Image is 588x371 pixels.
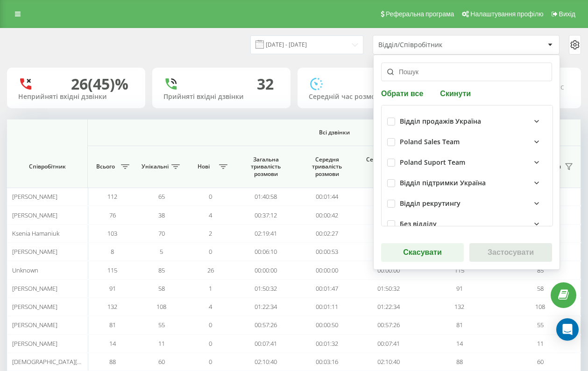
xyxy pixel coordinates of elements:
span: 0 [209,192,212,201]
span: 91 [109,284,116,293]
div: Відділ продажів Україна [400,118,481,126]
span: 2 [209,229,212,238]
span: 11 [537,339,544,348]
span: Налаштування профілю [470,10,543,18]
td: 01:40:58 [358,188,419,206]
td: 00:01:32 [297,335,358,353]
td: 00:00:50 [297,316,358,334]
td: 00:02:27 [297,224,358,243]
td: 00:00:00 [297,261,358,279]
div: 26 (45)% [71,75,128,93]
span: 0 [209,247,212,256]
div: Poland Suport Team [400,159,465,167]
span: 85 [158,266,165,274]
button: Скинути [437,89,474,98]
span: 88 [456,357,463,366]
span: Всього [92,163,118,170]
span: [PERSON_NAME] [12,192,57,201]
button: Скасувати [381,243,464,262]
span: c [560,82,564,92]
td: 02:10:40 [235,353,296,371]
span: 115 [107,266,117,274]
td: 01:22:34 [235,298,296,316]
span: Всі дзвінки [117,129,552,136]
span: 108 [156,302,166,311]
span: 0 [209,339,212,348]
span: 14 [109,339,116,348]
td: 01:50:32 [235,280,296,298]
td: 01:40:58 [235,188,296,206]
span: 0 [209,321,212,329]
span: Нові [191,163,216,170]
div: Відділ підтримки Україна [400,179,486,187]
td: 00:57:26 [358,316,419,334]
span: 8 [111,247,114,256]
div: Прийняті вхідні дзвінки [163,93,279,101]
span: 132 [454,302,464,311]
span: 1 [209,284,212,293]
div: Open Intercom Messenger [556,318,579,341]
span: 81 [456,321,463,329]
span: 65 [158,192,165,201]
td: 00:00:00 [358,261,419,279]
span: Вихід [559,10,575,18]
span: 38 [158,211,165,219]
td: 00:00:00 [235,261,296,279]
span: 0 [209,357,212,366]
td: 00:01:44 [297,188,358,206]
div: Відділ/Співробітник [378,41,490,49]
div: 32 [257,75,274,93]
span: 11 [158,339,165,348]
span: Ksenia Hamaniuk [12,229,59,238]
span: [PERSON_NAME] [12,284,57,293]
span: 85 [537,266,544,274]
span: 58 [158,284,165,293]
td: 00:07:41 [358,335,419,353]
span: 4 [209,302,212,311]
td: 02:10:40 [358,353,419,371]
td: 01:50:32 [358,280,419,298]
span: 55 [537,321,544,329]
span: 70 [158,229,165,238]
span: Середньоденна тривалість розмови [365,156,412,178]
span: [PERSON_NAME] [12,302,57,311]
span: 60 [537,357,544,366]
td: 00:01:11 [297,298,358,316]
span: 81 [109,321,116,329]
span: [DEMOGRAPHIC_DATA][PERSON_NAME] [12,357,120,366]
div: Poland Sales Team [400,138,460,146]
span: Реферальна програма [386,10,454,18]
td: 00:07:41 [235,335,296,353]
span: 132 [107,302,117,311]
span: 115 [454,266,464,274]
td: 00:03:16 [297,353,358,371]
td: 00:06:10 [235,243,296,261]
td: 02:19:41 [235,224,296,243]
span: Унікальні [142,163,169,170]
span: 5 [160,247,163,256]
td: 00:00:53 [297,243,358,261]
span: [PERSON_NAME] [12,339,57,348]
button: Застосувати [469,243,552,262]
span: 26 [207,266,214,274]
span: 108 [535,302,545,311]
input: Пошук [381,63,552,81]
td: 00:37:12 [235,206,296,224]
span: 112 [107,192,117,201]
span: 4 [209,211,212,219]
div: Без відділу [400,220,437,228]
button: Обрати все [381,89,426,98]
span: Співробітник [15,163,79,170]
td: 01:22:34 [358,298,419,316]
span: 103 [107,229,117,238]
span: 91 [456,284,463,293]
td: 00:06:10 [358,243,419,261]
span: Unknown [12,266,38,274]
span: 88 [109,357,116,366]
div: Відділ рекрутингу [400,200,460,208]
td: 00:37:12 [358,206,419,224]
div: Неприйняті вхідні дзвінки [18,93,134,101]
span: 14 [456,339,463,348]
td: 00:57:26 [235,316,296,334]
td: 02:19:41 [358,224,419,243]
